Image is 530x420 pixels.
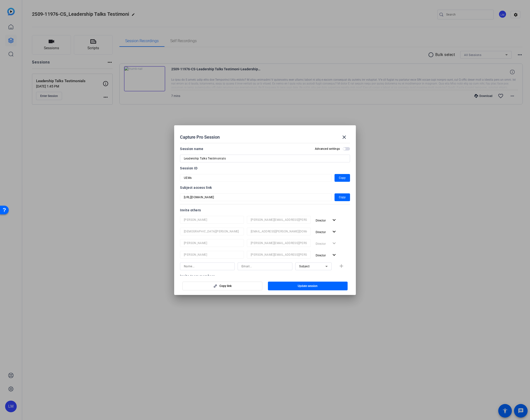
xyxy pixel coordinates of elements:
input: Name... [184,252,240,258]
div: Invite others [180,207,350,213]
span: Director [316,230,326,234]
input: Session OTP [184,175,328,181]
input: Email... [251,229,307,234]
h2: Advanced settings [315,147,340,151]
input: Name... [184,240,240,246]
div: Session ID [180,165,350,171]
input: Enter Session Name [184,156,346,161]
span: Copy [339,175,346,181]
mat-icon: close [341,134,347,140]
mat-icon: expand_more [331,252,337,258]
span: Director [316,254,326,257]
button: Copy [335,174,350,182]
button: Copy [335,193,350,201]
mat-icon: expand_more [331,217,337,223]
div: Capture Pro Session [180,131,350,143]
button: Director [314,216,339,225]
mat-icon: expand_more [331,229,337,235]
div: Session name [180,146,203,152]
span: Copy link [219,284,232,288]
button: Copy link [182,282,262,290]
div: Subject access link [180,185,350,190]
input: Email... [242,263,288,269]
span: Update session [298,284,318,288]
input: Name... [184,263,231,269]
input: Email... [251,217,307,223]
span: Copy [339,194,346,200]
input: Email... [251,252,307,258]
span: Subject [299,265,310,268]
button: Update session [268,282,348,290]
button: Director [314,251,339,260]
span: Director [316,219,326,222]
input: Name... [184,217,240,223]
input: Session OTP [184,194,328,200]
input: Email... [251,240,307,246]
button: Director [314,228,339,236]
input: Name... [184,229,240,234]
